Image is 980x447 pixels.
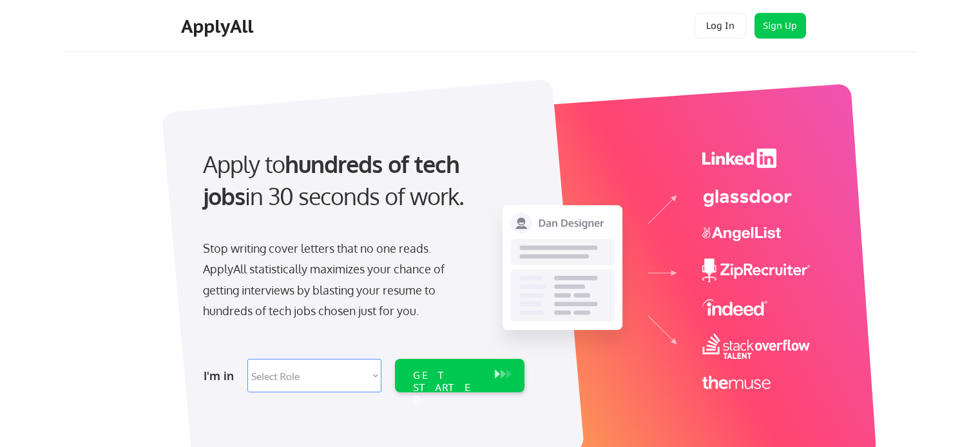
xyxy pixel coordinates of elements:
[204,365,240,386] div: I'm in
[413,369,482,406] div: GET STARTED
[203,238,468,322] div: Stop writing cover letters that no one reads. ApplyAll statistically maximizes your chance of get...
[181,15,257,37] div: ApplyAll
[754,13,806,39] button: Sign Up
[203,148,519,213] div: Apply to in 30 seconds of work.
[695,13,746,39] button: Log In
[203,149,465,210] strong: hundreds of tech jobs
